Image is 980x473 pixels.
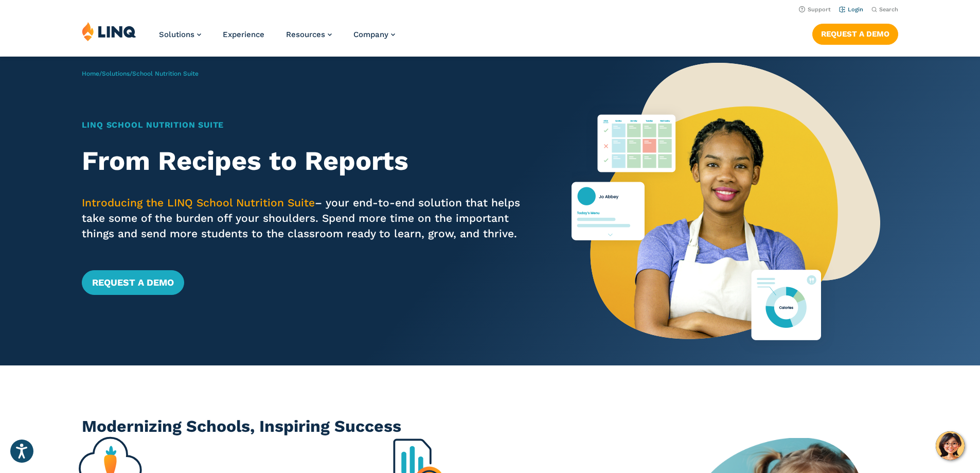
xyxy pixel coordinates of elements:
a: Support [799,6,831,13]
a: Solutions [102,70,130,77]
p: – your end-to-end solution that helps take some of the burden off your shoulders. Spend more time... [82,195,532,241]
img: LINQ | K‑12 Software [82,22,136,41]
nav: Primary Navigation [159,22,395,56]
a: Request a Demo [812,24,898,44]
h2: Modernizing Schools, Inspiring Success [82,415,898,438]
a: Experience [223,30,264,39]
span: Solutions [159,30,194,39]
span: / / [82,70,199,77]
a: Request a Demo [82,270,184,295]
a: Login [839,6,863,13]
span: Resources [286,30,325,39]
button: Open Search Bar [871,6,898,13]
a: Company [353,30,395,39]
a: Solutions [159,30,201,39]
span: Search [879,6,898,13]
span: Company [353,30,388,39]
span: Introducing the LINQ School Nutrition Suite [82,196,315,209]
h2: From Recipes to Reports [82,146,532,177]
a: Resources [286,30,332,39]
nav: Button Navigation [812,22,898,44]
button: Hello, have a question? Let’s chat. [936,431,965,460]
span: School Nutrition Suite [132,70,199,77]
img: Nutrition Suite Launch [572,57,880,365]
a: Home [82,70,99,77]
h1: LINQ School Nutrition Suite [82,119,532,131]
